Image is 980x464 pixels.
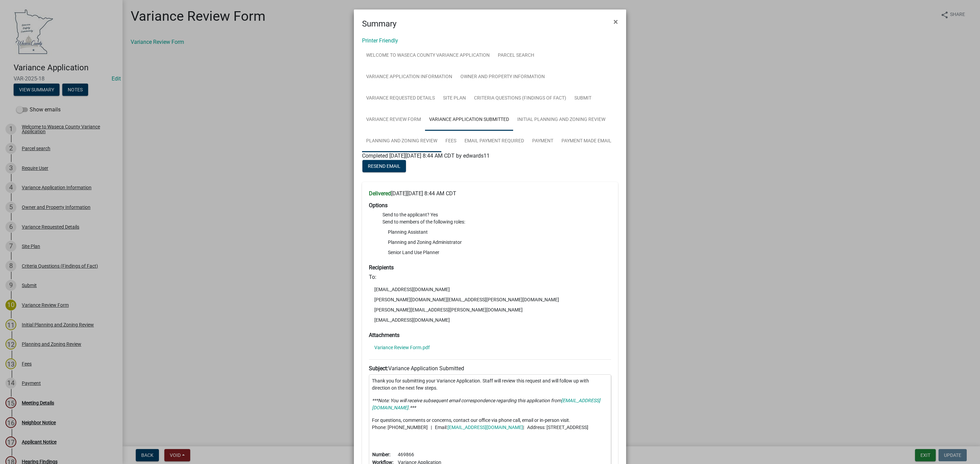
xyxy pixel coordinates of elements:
strong: Attachments [369,332,399,338]
p: Thank you for submitting your Variance Application. Staff will review this request and will follo... [372,377,608,392]
a: Variance Requested Details [362,88,439,109]
h6: To: [369,274,611,280]
li: [EMAIL_ADDRESS][DOMAIN_NAME] [369,315,611,325]
li: Planning and Zoning Administrator [382,237,611,247]
li: [PERSON_NAME][DOMAIN_NAME][EMAIL_ADDRESS][PERSON_NAME][DOMAIN_NAME] [369,295,611,305]
a: Initial Planning and Zoning Review [513,109,609,131]
span: Completed [DATE][DATE] 8:44 AM CDT by edwards11 [362,153,490,159]
a: Planning and Zoning Review [362,130,441,152]
h6: [DATE][DATE] 8:44 AM CDT [369,190,611,197]
td: 469866 [397,451,481,459]
li: Planning Assistant [382,227,611,237]
a: Owner and Property Information [456,66,549,88]
a: Parcel search [494,45,538,67]
a: Email Payment Required [460,130,528,152]
a: Payment Made Email [557,130,616,152]
a: Variance Review Form.pdf [374,345,430,350]
button: Close [608,12,623,31]
strong: Delivered [369,190,391,197]
a: Submit [570,88,595,109]
span: Resend Email [368,163,401,169]
strong: Options [369,202,388,209]
li: Senior Land Use Planner [382,247,611,257]
li: Send to the applicant? Yes [382,211,611,218]
p: For questions, comments or concerns, contact our office via phone call, email or in-person visit.... [372,417,608,431]
a: Payment [528,130,557,152]
a: Variance Application Submitted [425,109,513,131]
li: Send to members of the following roles: [382,218,611,259]
a: Fees [441,130,460,152]
button: Resend Email [362,160,406,172]
a: Criteria Questions (Findings of Fact) [470,88,570,109]
span: × [614,17,618,26]
strong: Recipients [369,264,394,271]
i: ***Note: You will receive subsequent email correspondence regarding this application from [372,398,561,403]
a: Printer Friendly [362,37,398,44]
b: Number: [372,452,390,457]
li: [PERSON_NAME][EMAIL_ADDRESS][PERSON_NAME][DOMAIN_NAME] [369,305,611,315]
a: Variance Application Information [362,66,456,88]
a: Welcome to Waseca County Variance Application [362,45,494,67]
h4: Summary [362,18,396,30]
strong: Subject: [369,365,388,372]
li: [EMAIL_ADDRESS][DOMAIN_NAME] [369,284,611,295]
h6: Variance Application Submitted [369,365,611,372]
a: Site Plan [439,88,470,109]
a: [EMAIL_ADDRESS][DOMAIN_NAME] [447,425,523,430]
a: Variance Review Form [362,109,425,131]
